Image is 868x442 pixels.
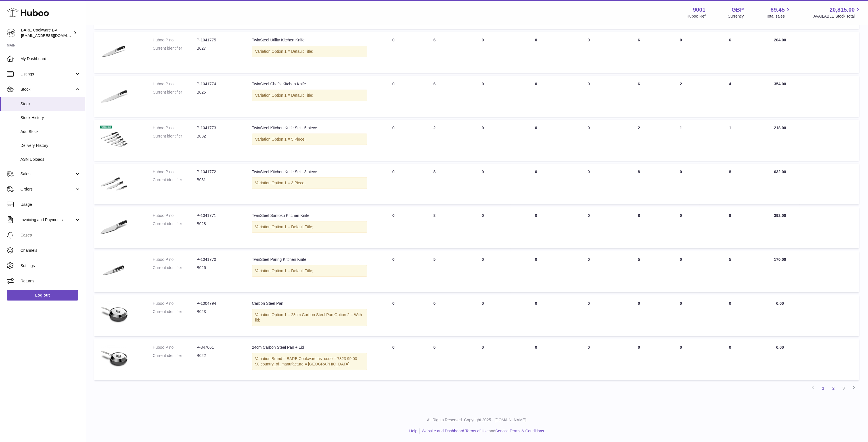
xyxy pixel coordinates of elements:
span: 0 [587,257,590,262]
div: 24cm Carbon Steel Pan + Lid [252,345,367,350]
a: Website and Dashboard Terms of Use [422,429,489,433]
img: product image [100,213,128,241]
dd: B028 [196,221,240,227]
a: 3 [838,383,849,393]
span: Total sales [766,14,791,19]
td: 0 [455,339,510,380]
dd: B027 [196,46,240,51]
td: 0 [373,295,414,336]
td: 6 [414,32,455,73]
td: 0 [414,295,455,336]
td: 0 [662,295,699,336]
span: Settings [20,263,81,268]
div: TwinSteel Paring Kitchen Knife [252,257,367,262]
td: 0 [510,251,562,292]
dt: Current identifier [153,177,197,183]
span: 0 [587,345,590,350]
td: 0 [455,251,510,292]
div: Huboo Ref [687,14,706,19]
strong: GBP [731,6,744,14]
span: Option 1 = Default Title; [271,49,313,54]
span: 0 [587,170,590,174]
span: Cases [20,232,81,238]
td: 0 [455,295,510,336]
img: product image [100,37,128,66]
td: 0 [414,339,455,380]
a: 2 [828,383,838,393]
td: 0 [455,76,510,117]
td: 0 [373,164,414,205]
td: 6 [616,32,662,73]
span: 632.00 [774,170,786,174]
td: 0 [373,120,414,161]
div: TwinSteel Chef's Kitchen Knife [252,81,367,87]
dd: B022 [196,353,240,358]
dt: Current identifier [153,46,197,51]
td: 5 [699,251,760,292]
div: Currency [728,14,744,19]
span: Listings [20,71,75,77]
td: 0 [510,164,562,205]
dt: Huboo P no [153,37,197,43]
span: 218.00 [774,126,786,130]
td: 0 [373,339,414,380]
div: Variation: [252,46,367,57]
td: 8 [699,207,760,248]
span: Channels [20,248,81,253]
span: Add Stock [20,129,81,134]
td: 0 [510,207,562,248]
p: All Rights Reserved. Copyright 2025 - [DOMAIN_NAME] [90,417,863,423]
td: 8 [414,164,455,205]
td: 0 [510,32,562,73]
td: 0 [662,207,699,248]
td: 0 [616,339,662,380]
div: TwinSteel Santoku Kitchen Knife [252,213,367,218]
td: 4 [699,76,760,117]
td: 6 [699,32,760,73]
td: 0 [662,164,699,205]
td: 0 [510,76,562,117]
img: product image [100,301,128,329]
dt: Huboo P no [153,213,197,218]
img: product image [100,81,128,110]
div: Carbon Steel Pan [252,301,367,306]
span: Option 1 = Default Title; [271,268,313,273]
img: info@barecookware.com [7,29,15,37]
dd: P-1041772 [196,169,240,175]
img: product image [100,125,128,154]
div: Variation: [252,353,367,370]
span: 0 [587,301,590,306]
td: 6 [414,76,455,117]
span: Invoicing and Payments [20,217,75,223]
td: 0 [662,339,699,380]
td: 0 [373,251,414,292]
span: hs_code = 7323 99 00 90; [255,356,357,366]
span: Option 1 = Default Title; [271,225,313,229]
strong: 9001 [693,6,706,14]
td: 8 [616,207,662,248]
dd: P-1004794 [196,301,240,306]
td: 2 [662,76,699,117]
td: 0 [373,207,414,248]
dt: Current identifier [153,309,197,314]
span: Usage [20,202,81,207]
td: 0 [616,295,662,336]
span: 392.00 [774,213,786,218]
span: 20,815.00 [829,6,855,14]
a: 69.45 Total sales [766,6,791,19]
div: Variation: [252,221,367,233]
td: 0 [373,76,414,117]
dd: B031 [196,177,240,183]
dd: P-1041770 [196,257,240,262]
td: 1 [662,120,699,161]
dd: P-1041774 [196,81,240,87]
span: Delivery History [20,143,81,148]
a: Help [409,429,417,433]
dt: Huboo P no [153,301,197,306]
td: 0 [455,120,510,161]
dt: Current identifier [153,265,197,270]
td: 0 [510,120,562,161]
span: Orders [20,187,75,192]
span: 0.00 [776,301,784,306]
dt: Current identifier [153,221,197,227]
